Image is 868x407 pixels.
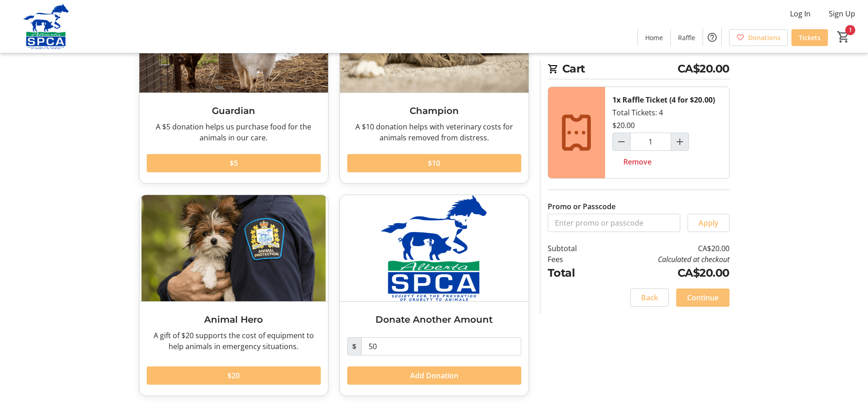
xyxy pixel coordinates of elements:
[428,158,440,169] span: $10
[347,313,521,326] h3: Donate Another Amount
[687,292,719,303] span: Continue
[678,61,729,77] span: CA$20.00
[613,133,630,150] button: Decrement by one
[623,156,652,167] span: Remove
[548,61,729,79] h2: Cart
[699,217,719,228] span: Apply
[630,289,669,307] button: Back
[347,366,521,385] button: Add Donation
[548,254,601,265] td: Fees
[630,133,671,151] input: Raffle Ticket (4 for $20.00) Quantity
[783,6,818,21] button: Log In
[791,29,828,46] a: Tickets
[147,330,321,352] div: A gift of $20 supports the cost of equipment to help animals in emergency situations.
[147,104,321,118] h3: Guardian
[5,4,87,49] img: Alberta SPCA's Logo
[748,33,781,42] span: Donations
[703,28,721,46] button: Help
[600,254,729,265] td: Calculated at checkout
[410,370,458,381] span: Add Donation
[147,121,321,143] div: A $5 donation helps us purchase food for the animals in our care.
[688,214,729,232] button: Apply
[641,292,658,303] span: Back
[147,313,321,326] h3: Animal Hero
[347,154,521,172] button: $10
[548,201,616,212] label: Promo or Passcode
[822,6,863,21] button: Sign Up
[729,29,788,46] a: Donations
[230,158,238,169] span: $5
[829,8,855,19] span: Sign Up
[600,265,729,281] td: CA$20.00
[227,370,240,381] span: $20
[612,153,663,171] button: Remove
[347,104,521,118] h3: Champion
[147,154,321,172] button: $5
[600,243,729,254] td: CA$20.00
[671,29,703,46] a: Raffle
[671,133,688,150] button: Increment by one
[139,195,328,301] img: Animal Hero
[676,289,729,307] button: Continue
[678,33,695,42] span: Raffle
[612,120,635,131] div: $20.00
[548,214,680,232] input: Enter promo or passcode
[605,87,729,178] div: Total Tickets: 4
[645,33,663,42] span: Home
[790,8,811,19] span: Log In
[347,337,362,355] span: $
[612,94,715,105] div: 1x Raffle Ticket (4 for $20.00)
[548,243,601,254] td: Subtotal
[799,33,821,42] span: Tickets
[347,121,521,143] div: A $10 donation helps with veterinary costs for animals removed from distress.
[638,29,670,46] a: Home
[361,337,521,355] input: Donation Amount
[147,366,321,385] button: $20
[835,29,852,45] button: Cart
[548,265,601,281] td: Total
[340,195,529,301] img: Donate Another Amount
